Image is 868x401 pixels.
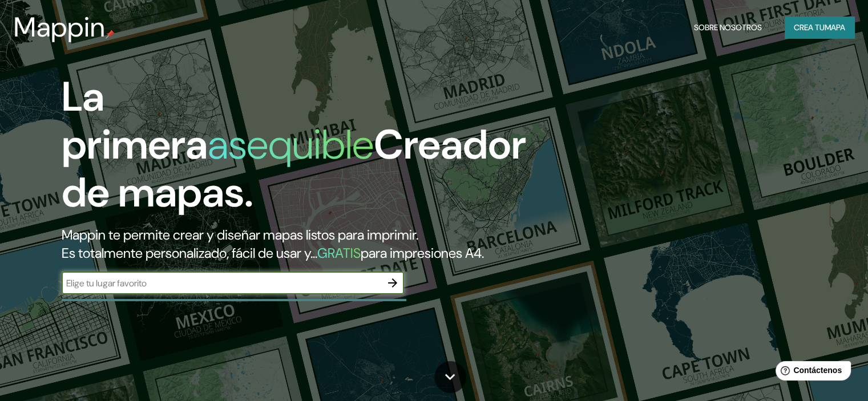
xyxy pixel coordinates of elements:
[825,22,845,33] font: mapa
[694,22,762,33] font: Sobre nosotros
[14,9,106,45] font: Mappin
[106,30,115,39] img: pin de mapeo
[785,17,854,38] button: Crea tumapa
[208,118,374,171] font: asequible
[62,244,317,262] font: Es totalmente personalizado, fácil de usar y...
[361,244,484,262] font: para impresiones A4.
[794,22,825,33] font: Crea tu
[62,118,526,219] font: Creador de mapas.
[689,17,766,38] button: Sobre nosotros
[317,244,361,262] font: GRATIS
[766,357,855,388] iframe: Lanzador de widgets de ayuda
[62,277,381,290] input: Elige tu lugar favorito
[62,70,208,171] font: La primera
[62,226,418,244] font: Mappin te permite crear y diseñar mapas listos para imprimir.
